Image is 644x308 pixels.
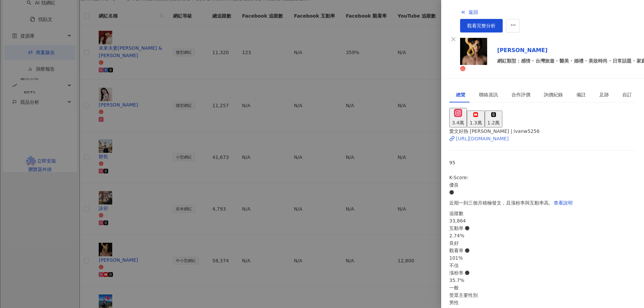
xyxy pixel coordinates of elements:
[449,174,636,196] div: K-Score :
[449,224,636,232] div: 互動率
[469,9,478,15] span: 返回
[449,108,467,127] button: 3.4萬
[487,119,500,126] div: 1.2萬
[449,217,636,224] div: 33,864
[449,254,636,262] div: 101%
[456,91,466,98] div: 總覽
[449,210,636,217] div: 追蹤數
[576,91,586,98] div: 備註
[449,159,636,166] div: 95
[470,119,482,126] div: 1.3萬
[449,277,636,284] div: 35.7%
[449,291,636,299] div: 受眾主要性別
[460,38,487,65] img: KOL Avatar
[452,119,464,126] div: 3.4萬
[449,299,636,306] div: 男性
[554,200,573,206] span: 查看說明
[449,247,636,254] div: 觀看率
[467,23,496,28] span: 觀看完整分析
[449,35,457,43] button: Close
[460,38,492,73] a: KOL Avatar
[449,262,636,269] div: 不佳
[622,91,632,98] div: 自訂
[456,135,509,142] div: [URL][DOMAIN_NAME]
[449,181,636,189] div: 優良
[449,239,636,247] div: 良好
[449,196,636,210] div: 近期一到三個月積極發文，且漲粉率與互動率高。
[449,269,636,277] div: 漲粉率
[467,111,484,127] button: 1.3萬
[553,196,573,210] button: 查看說明
[479,91,498,98] div: 聯絡資訊
[449,135,636,142] a: [URL][DOMAIN_NAME]
[460,19,503,32] a: 觀看完整分析
[485,111,502,127] button: 1.2萬
[449,284,636,291] div: 一般
[544,91,563,98] div: 詢價紀錄
[449,232,636,239] div: 2.74%
[451,37,456,42] span: close
[460,5,478,19] button: 返回
[599,91,609,98] div: 足跡
[449,128,540,134] span: 愛文好熱 [PERSON_NAME] | ivanw5256
[511,91,530,98] div: 合作評價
